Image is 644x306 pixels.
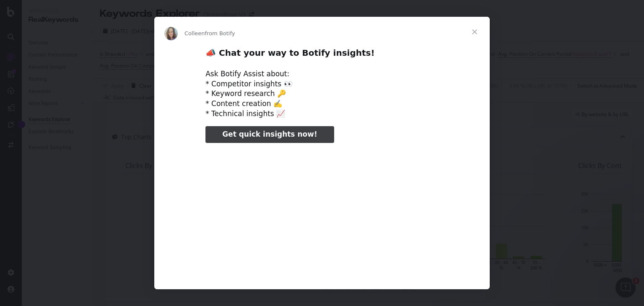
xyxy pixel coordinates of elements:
[205,69,439,119] div: Ask Botify Assist about: * Competitor insights 👀 * Keyword research 🔑 * Content creation ✍️ * Tec...
[184,30,205,36] span: Colleen
[164,27,178,40] img: Profile image for Colleen
[222,130,317,138] span: Get quick insights now!
[460,17,490,47] span: Close
[205,126,334,143] a: Get quick insights now!
[205,30,235,36] span: from Botify
[205,47,439,63] h2: 📣 Chat your way to Botify insights!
